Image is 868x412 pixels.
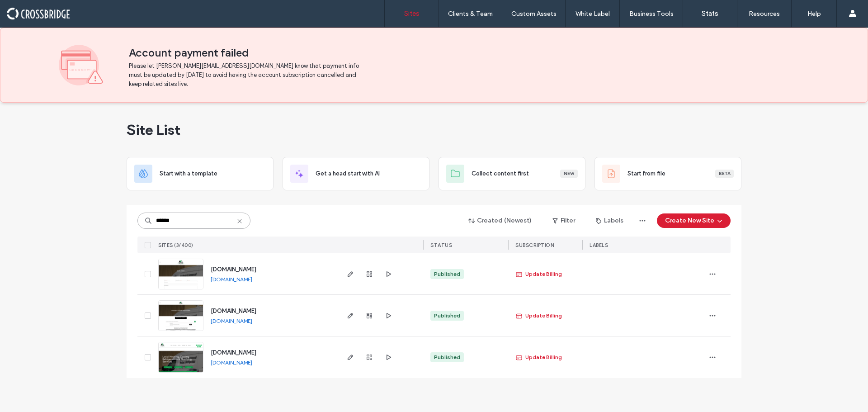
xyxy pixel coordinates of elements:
[127,121,180,139] span: Site List
[160,169,217,178] span: Start with a template
[715,170,734,178] div: Beta
[434,312,460,320] div: Published
[461,213,540,228] button: Created (Newest)
[211,349,256,356] a: [DOMAIN_NAME]
[472,169,529,178] span: Collect content first
[807,10,821,18] label: Help
[127,157,274,190] div: Start with a template
[316,169,380,178] span: Get a head start with AI
[594,157,741,190] div: Start from fileBeta
[702,9,718,18] label: Stats
[560,170,578,178] div: New
[515,242,554,248] span: SUBSCRIPTION
[129,46,809,60] span: Account payment failed
[590,242,608,248] span: LABELS
[511,10,557,18] label: Custom Assets
[439,157,585,190] div: Collect content firstNew
[588,213,632,228] button: Labels
[657,213,731,228] button: Create New Site
[211,317,252,324] a: [DOMAIN_NAME]
[283,157,429,190] div: Get a head start with AI
[430,242,452,248] span: STATUS
[515,270,562,279] span: Update Billing
[129,62,362,89] span: Please let [PERSON_NAME][EMAIL_ADDRESS][DOMAIN_NAME] know that payment info must be updated by [D...
[627,169,665,178] span: Start from file
[629,10,674,18] label: Business Tools
[211,359,252,366] a: [DOMAIN_NAME]
[749,10,780,18] label: Resources
[515,353,562,362] span: Update Billing
[404,9,420,18] label: Sites
[434,270,460,278] div: Published
[211,266,256,273] a: [DOMAIN_NAME]
[158,242,193,248] span: SITES (3/400)
[543,213,584,228] button: Filter
[434,353,460,361] div: Published
[20,6,39,14] span: Help
[576,10,610,18] label: White Label
[211,308,256,314] a: [DOMAIN_NAME]
[515,311,562,320] span: Update Billing
[448,10,493,18] label: Clients & Team
[211,276,252,283] a: [DOMAIN_NAME]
